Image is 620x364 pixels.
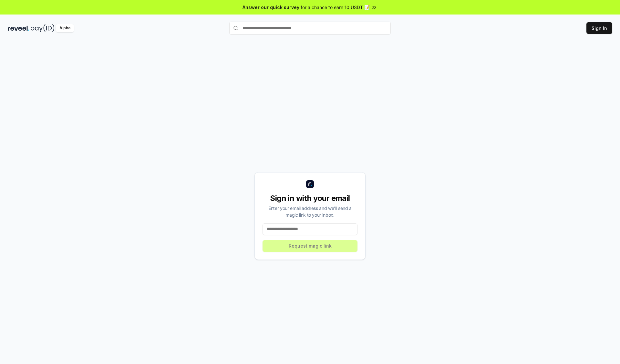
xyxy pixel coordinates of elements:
button: Sign In [586,22,612,34]
img: reveel_dark [8,24,29,32]
span: Answer our quick survey [243,4,299,11]
div: Alpha [56,24,74,32]
div: Sign in with your email [263,193,357,203]
img: logo_small [306,180,314,188]
span: for a chance to earn 10 USDT 📝 [301,4,370,11]
img: pay_id [31,24,55,32]
div: Enter your email address and we’ll send a magic link to your inbox. [263,205,357,218]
